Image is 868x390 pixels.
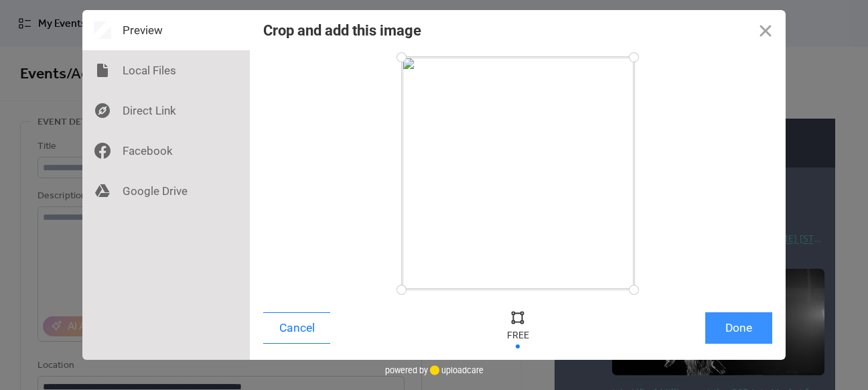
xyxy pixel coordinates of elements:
div: Google Drive [82,171,250,211]
button: Close [745,10,786,50]
button: Cancel [263,312,330,344]
div: Facebook [82,131,250,171]
a: uploadcare [428,365,484,375]
button: Done [705,312,772,344]
div: Preview [82,10,250,50]
div: powered by [385,360,484,380]
div: Local Files [82,50,250,90]
div: Direct Link [82,90,250,131]
div: Crop and add this image [263,22,421,39]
